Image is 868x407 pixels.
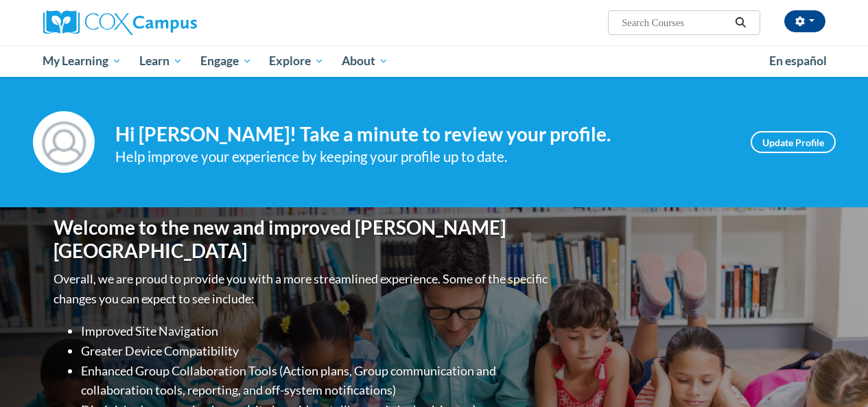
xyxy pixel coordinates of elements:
div: Main menu [33,45,836,77]
a: Engage [191,45,261,77]
span: En español [769,54,827,68]
h4: Hi [PERSON_NAME]! Take a minute to review your profile. [115,123,730,146]
p: Overall, we are proud to provide you with a more streamlined experience. Some of the specific cha... [54,269,551,309]
img: Profile Image [33,111,95,173]
div: Help improve your experience by keeping your profile up to date. [115,146,730,168]
span: Engage [200,53,252,69]
button: Search [730,14,751,31]
li: Improved Site Navigation [81,321,551,341]
a: My Learning [34,45,131,77]
a: About [333,45,397,77]
span: My Learning [43,53,121,69]
input: Search Courses [620,14,730,31]
h1: Welcome to the new and improved [PERSON_NAME][GEOGRAPHIC_DATA] [54,216,551,262]
span: About [342,53,388,69]
a: Learn [130,45,191,77]
a: En español [760,47,836,75]
iframe: Button to launch messaging window [813,352,857,396]
a: Cox Campus [43,10,290,35]
span: Learn [139,53,183,69]
a: Explore [260,45,333,77]
li: Greater Device Compatibility [81,341,551,361]
a: Update Profile [751,131,836,153]
span: Explore [269,53,324,69]
img: Cox Campus [43,10,197,35]
button: Account Settings [784,10,825,32]
li: Enhanced Group Collaboration Tools (Action plans, Group communication and collaboration tools, re... [81,361,551,401]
